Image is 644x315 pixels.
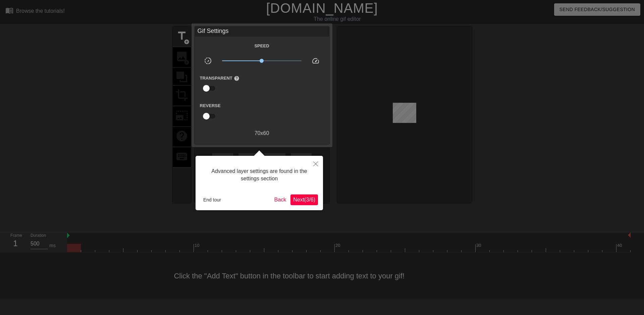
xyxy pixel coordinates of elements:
button: End tour [201,195,224,205]
button: Next [290,194,318,205]
button: Close [308,156,323,171]
div: Advanced layer settings are found in the settings section [201,161,318,189]
button: Back [272,194,289,205]
span: Next ( 3 / 6 ) [293,197,315,203]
